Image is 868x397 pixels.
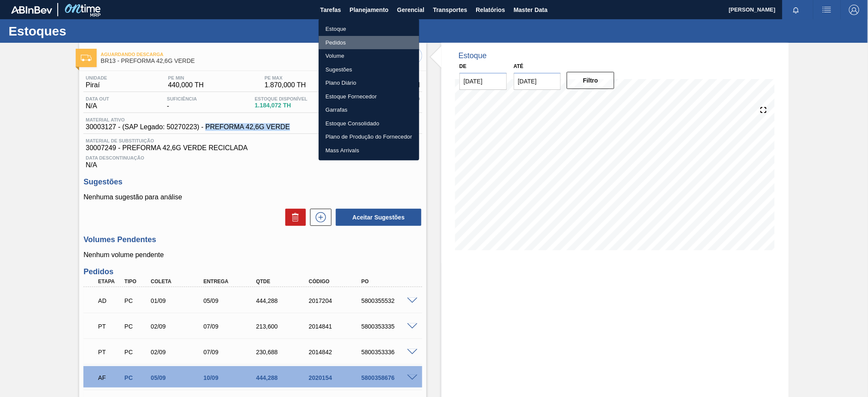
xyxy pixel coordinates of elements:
a: Estoque Fornecedor [319,90,419,104]
a: Estoque [319,22,419,36]
a: Plano Diário [319,76,419,90]
a: Garrafas [319,103,419,117]
a: Mass Arrivals [319,144,419,157]
a: Plano de Produção do Fornecedor [319,130,419,144]
a: Sugestões [319,63,419,77]
a: Estoque Consolidado [319,117,419,130]
a: Volume [319,49,419,63]
a: Pedidos [319,36,419,50]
